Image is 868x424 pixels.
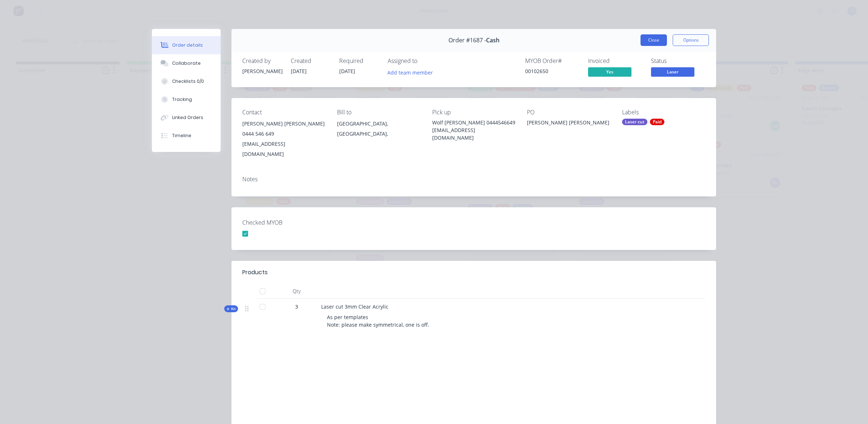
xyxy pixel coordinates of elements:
label: Checked MYOB [242,218,333,227]
span: [DATE] [339,68,355,75]
span: As per templates Note: please make symmetrical, one is off. [327,314,429,328]
div: Linked Orders [172,114,203,121]
div: [PERSON_NAME] [PERSON_NAME] [527,119,610,129]
span: Order #1687 - [448,37,486,44]
div: Order details [172,42,203,48]
div: Products [242,268,268,277]
span: Yes [588,67,631,76]
button: Kit [224,305,238,312]
div: MYOB Order # [525,58,579,64]
span: Kit [226,306,236,311]
div: Required [339,58,379,64]
div: [EMAIL_ADDRESS][DOMAIN_NAME] [242,139,325,159]
div: Notes [242,176,705,183]
button: Tracking [152,90,221,109]
div: 00102650 [525,67,579,75]
div: Paid [650,119,664,125]
div: Qty [275,284,318,298]
div: [PERSON_NAME] [242,67,282,75]
div: Status [651,58,705,64]
button: Add team member [388,67,437,77]
div: Created [291,58,331,64]
div: Assigned to [388,58,460,64]
span: [DATE] [291,68,307,75]
span: 3 [295,303,298,310]
div: Labels [622,109,705,116]
button: Checklists 0/0 [152,72,221,90]
span: Laser [651,67,694,76]
button: Collaborate [152,54,221,72]
div: Laser cut [622,119,647,125]
div: [PERSON_NAME] [PERSON_NAME] [242,119,325,129]
div: Pick up [432,109,515,116]
button: Options [673,34,709,46]
div: Created by [242,58,282,64]
button: Add team member [384,67,437,77]
div: Collaborate [172,60,201,67]
div: 0444 546 649 [242,129,325,139]
div: Checklists 0/0 [172,78,204,85]
div: [GEOGRAPHIC_DATA], [GEOGRAPHIC_DATA], [337,119,420,142]
div: Bill to [337,109,420,116]
button: Order details [152,36,221,54]
div: Wolf [PERSON_NAME] 0444546649 [EMAIL_ADDRESS][DOMAIN_NAME] [432,119,515,141]
div: [GEOGRAPHIC_DATA], [GEOGRAPHIC_DATA], [337,119,420,139]
button: Timeline [152,127,221,145]
div: Contact [242,109,325,116]
span: Cash [486,37,499,44]
div: Tracking [172,96,192,103]
button: Close [641,34,667,46]
button: Laser [651,67,694,78]
button: Linked Orders [152,109,221,127]
div: PO [527,109,610,116]
div: Invoiced [588,58,642,64]
div: Timeline [172,132,191,139]
span: Laser cut 3mm Clear Acrylic [321,303,388,310]
div: [PERSON_NAME] [PERSON_NAME]0444 546 649[EMAIL_ADDRESS][DOMAIN_NAME] [242,119,325,159]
